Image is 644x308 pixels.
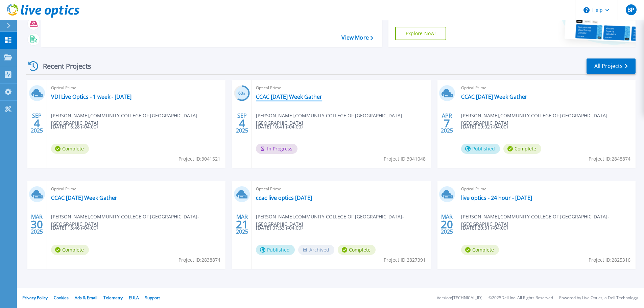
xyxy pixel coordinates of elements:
div: SEP 2025 [30,111,43,136]
span: [DATE] 13:46 (-04:00) [51,224,98,232]
div: MAR 2025 [440,212,453,237]
span: Optical Prime [256,84,426,92]
li: Powered by Live Optics, a Dell Technology [559,296,638,300]
span: [PERSON_NAME] , COMMUNITY COLLEGE OF [GEOGRAPHIC_DATA]-[GEOGRAPHIC_DATA] [51,112,225,127]
a: All Projects [587,58,636,74]
span: Project ID: 2827391 [384,256,426,264]
span: [PERSON_NAME] , COMMUNITY COLLEGE OF [GEOGRAPHIC_DATA]-[GEOGRAPHIC_DATA] [256,112,430,127]
a: Ads & Email [75,295,97,301]
a: EULA [129,295,139,301]
span: [PERSON_NAME] , COMMUNITY COLLEGE OF [GEOGRAPHIC_DATA]-[GEOGRAPHIC_DATA] [461,213,636,228]
a: Telemetry [103,295,123,301]
a: Explore Now! [395,27,447,40]
span: 30 [31,221,43,227]
div: MAR 2025 [236,212,248,237]
div: Recent Projects [26,58,100,74]
span: [DATE] 20:31 (-04:00) [461,224,508,232]
span: Project ID: 3041048 [384,155,426,163]
span: [PERSON_NAME] , COMMUNITY COLLEGE OF [GEOGRAPHIC_DATA]-[GEOGRAPHIC_DATA] [51,213,225,228]
a: ccac live optics [DATE] [256,194,312,201]
span: [DATE] 10:41 (-04:00) [256,123,303,131]
span: % [243,92,245,95]
a: VDI Live Optics - 1 week - [DATE] [51,93,132,100]
span: 20 [441,221,453,227]
span: Archived [298,245,334,255]
div: APR 2025 [440,111,453,136]
div: SEP 2025 [236,111,248,136]
span: Project ID: 3041521 [178,155,220,163]
a: CCAC [DATE] Week Gather [461,93,527,100]
span: Complete [503,144,541,154]
span: [PERSON_NAME] , COMMUNITY COLLEGE OF [GEOGRAPHIC_DATA]-[GEOGRAPHIC_DATA] [461,112,636,127]
a: CCAC [DATE] Week Gather [51,194,117,201]
span: Project ID: 2848874 [589,155,630,163]
a: live optics - 24 hour - [DATE] [461,194,532,201]
span: 7 [444,120,450,126]
span: Complete [51,245,89,255]
span: Published [256,245,295,255]
span: Complete [461,245,499,255]
span: Optical Prime [256,185,426,193]
span: In Progress [256,144,297,154]
span: 21 [236,221,248,227]
a: CCAC [DATE] Week Gather [256,93,322,100]
span: Optical Prime [461,185,631,193]
span: Published [461,144,500,154]
h3: 60 [234,90,250,97]
a: View More [341,34,373,41]
span: Complete [51,144,89,154]
span: Project ID: 2825316 [589,256,630,264]
a: Cookies [54,295,69,301]
span: Optical Prime [461,84,631,92]
span: Complete [338,245,376,255]
span: 4 [239,120,245,126]
span: 4 [34,120,40,126]
div: MAR 2025 [30,212,43,237]
a: Privacy Policy [22,295,48,301]
span: [DATE] 16:28 (-04:00) [51,123,98,131]
span: [DATE] 07:33 (-04:00) [256,224,303,232]
span: [DATE] 09:02 (-04:00) [461,123,508,131]
span: [PERSON_NAME] , COMMUNITY COLLEGE OF [GEOGRAPHIC_DATA]-[GEOGRAPHIC_DATA] [256,213,430,228]
a: Support [145,295,160,301]
li: Version: [TECHNICAL_ID] [437,296,482,300]
span: Project ID: 2838874 [178,256,220,264]
span: BP [627,7,634,13]
span: Optical Prime [51,84,221,92]
li: © 2025 Dell Inc. All Rights Reserved [488,296,553,300]
span: Optical Prime [51,185,221,193]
